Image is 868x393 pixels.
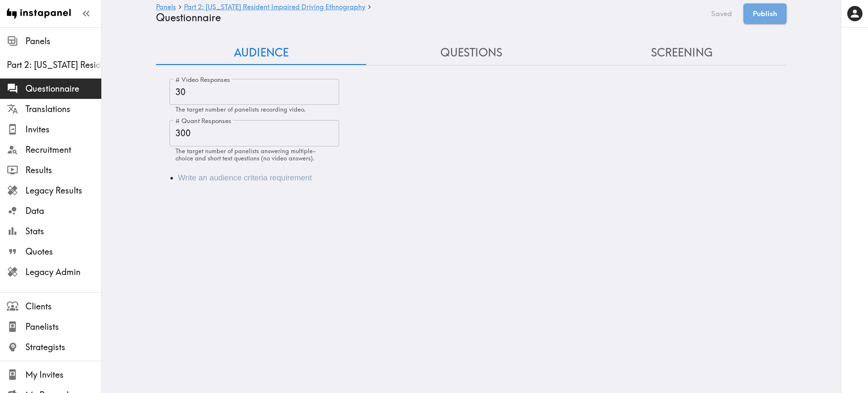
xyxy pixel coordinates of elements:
span: Recruitment [25,144,101,156]
span: Results [25,164,101,176]
span: Questionnaire [25,83,101,95]
span: Clients [25,300,101,312]
span: Panels [25,35,101,47]
div: Part 2: Utah Resident Impaired Driving Ethnography [7,59,101,71]
span: The target number of panelists recording video. [175,106,306,113]
label: # Quant Responses [175,116,231,126]
button: Questions [366,41,576,65]
span: Legacy Results [25,185,101,196]
span: Invites [25,124,101,135]
button: Audience [156,41,366,65]
span: Strategists [25,341,101,353]
span: Quotes [25,246,101,258]
span: The target number of panelists answering multiple-choice and short text questions (no video answe... [175,147,316,162]
div: Audience [156,162,787,194]
button: Screening [576,41,787,65]
a: Panels [156,3,176,11]
span: Data [25,205,101,217]
span: Part 2: [US_STATE] Resident Impaired Driving Ethnography [7,59,101,71]
span: Legacy Admin [25,266,101,278]
span: My Invites [25,369,101,381]
span: Stats [25,225,101,237]
button: Publish [743,3,787,24]
h4: Questionnaire [156,11,700,24]
span: Translations [25,103,101,115]
div: Questionnaire Audience/Questions/Screening Tab Navigation [156,41,787,65]
span: Panelists [25,321,101,333]
a: Part 2: [US_STATE] Resident Impaired Driving Ethnography [184,3,365,11]
label: # Video Responses [175,75,230,84]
